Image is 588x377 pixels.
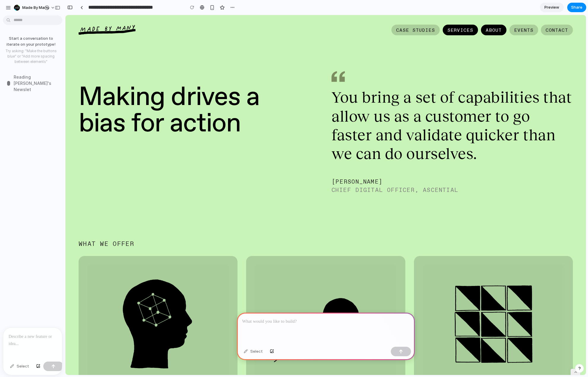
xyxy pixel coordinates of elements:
[475,9,507,20] a: Contact
[444,9,473,20] a: Events
[266,163,507,170] div: [PERSON_NAME]
[415,9,441,20] a: About
[326,9,374,20] a: Case Studies
[22,5,49,11] span: Made by Many
[567,3,586,12] button: Share
[377,9,413,20] a: Services
[12,3,58,12] button: Made by Many
[13,10,70,20] a: home
[2,36,59,47] p: Start a conversation to iterate on your prototype!
[13,68,200,120] h2: Making drives a bias for action
[571,4,582,10] span: Share
[266,171,507,179] div: CHIEF DIGITAL OFFICER, ASCENTIAL
[266,73,507,148] div: You bring a set of capabilities that allow us as a customer to go faster and validate quicker tha...
[13,225,507,232] div: WHAT WE OFFER
[14,74,62,93] span: Reading [PERSON_NAME]'s Newslet
[544,4,559,10] span: Preview
[2,48,59,64] p: Try asking: "Make the buttons blue" or "Add more spacing between elements"
[540,3,564,12] a: Preview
